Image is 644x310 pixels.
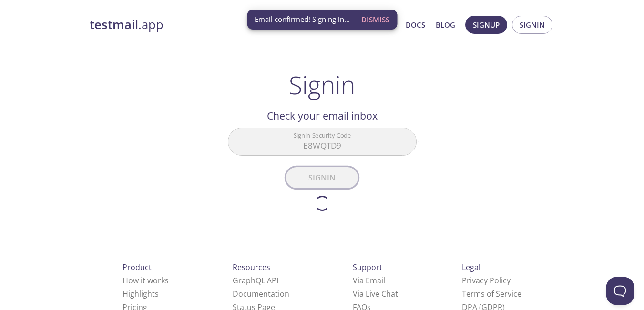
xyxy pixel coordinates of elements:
a: Via Email [353,275,385,286]
span: Signup [473,19,500,31]
a: How it works [123,275,169,286]
span: Signin [520,19,545,31]
iframe: Help Scout Beacon - Open [606,277,634,305]
a: Terms of Service [462,289,521,299]
button: Dismiss [358,10,393,29]
span: Email confirmed! Signing in... [255,14,350,24]
span: Support [353,262,382,272]
button: Signup [465,16,507,34]
a: GraphQL API [233,275,278,286]
span: Legal [462,262,480,272]
h2: Check your email inbox [228,108,417,124]
a: Documentation [233,289,289,299]
a: Via Live Chat [353,289,398,299]
strong: testmail [90,16,138,33]
span: Product [123,262,152,272]
a: Privacy Policy [462,275,511,286]
span: Dismiss [361,13,389,26]
h1: Signin [289,70,355,99]
span: Resources [233,262,270,272]
a: Highlights [123,289,159,299]
a: Blog [436,19,455,31]
a: Docs [406,19,425,31]
button: Signin [512,16,552,34]
a: testmail.app [90,17,314,33]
